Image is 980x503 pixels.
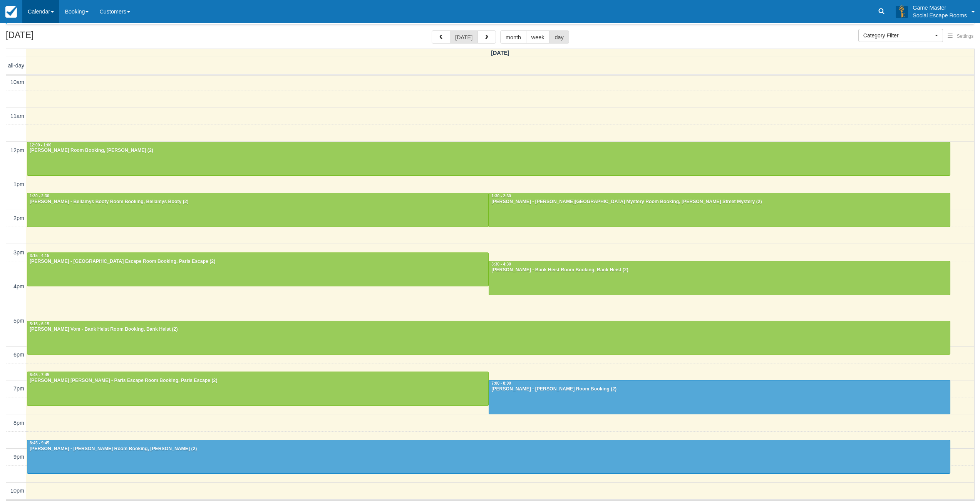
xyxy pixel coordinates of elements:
div: [PERSON_NAME] Room Booking, [PERSON_NAME] (2) [29,148,948,154]
span: 6:45 - 7:45 [30,373,49,377]
span: 3:30 - 4:30 [491,262,511,266]
button: month [500,30,526,44]
span: 9pm [13,454,24,460]
div: [PERSON_NAME] - Bank Heist Room Booking, Bank Heist (2) [491,267,948,273]
span: 3:15 - 4:15 [30,254,49,258]
div: [PERSON_NAME] Vom - Bank Heist Room Booking, Bank Heist (2) [29,326,948,333]
div: [PERSON_NAME] - [PERSON_NAME][GEOGRAPHIC_DATA] Mystery Room Booking, [PERSON_NAME] Street Mystery... [491,199,948,205]
span: 1:30 - 2:30 [491,194,511,198]
span: 2pm [13,215,24,221]
button: week [526,30,550,44]
span: 10pm [10,488,24,494]
span: 7:00 - 8:00 [491,381,511,385]
div: [PERSON_NAME] [PERSON_NAME] - Paris Escape Room Booking, Paris Escape (2) [29,378,486,384]
span: 10am [10,79,24,85]
span: 4pm [13,283,24,289]
h2: [DATE] [6,30,103,45]
img: A3 [896,5,908,18]
span: 7pm [13,385,24,392]
div: [PERSON_NAME] - [PERSON_NAME] Room Booking, [PERSON_NAME] (2) [29,446,948,452]
a: 1:30 - 2:30[PERSON_NAME] - Bellamys Booty Room Booking, Bellamys Booty (2) [27,193,489,227]
span: 8:45 - 9:45 [30,441,49,445]
button: Category Filter [858,29,943,42]
span: [DATE] [491,50,509,56]
span: 12:00 - 1:00 [30,143,52,147]
span: 12pm [10,147,24,153]
span: 5pm [13,318,24,324]
a: 1:30 - 2:30[PERSON_NAME] - [PERSON_NAME][GEOGRAPHIC_DATA] Mystery Room Booking, [PERSON_NAME] Str... [489,193,950,227]
span: 1:30 - 2:30 [30,194,49,198]
a: 3:30 - 4:30[PERSON_NAME] - Bank Heist Room Booking, Bank Heist (2) [489,261,950,295]
span: 5:15 - 6:15 [30,322,49,326]
a: 3:15 - 4:15[PERSON_NAME] - [GEOGRAPHIC_DATA] Escape Room Booking, Paris Escape (2) [27,252,489,286]
span: 1pm [13,181,24,187]
span: all-day [8,62,24,69]
span: 11am [10,113,24,119]
div: [PERSON_NAME] - [PERSON_NAME] Room Booking (2) [491,386,948,392]
p: Game Master [913,4,967,12]
p: Social Escape Rooms [913,12,967,19]
button: day [549,30,569,44]
a: 5:15 - 6:15[PERSON_NAME] Vom - Bank Heist Room Booking, Bank Heist (2) [27,321,950,355]
div: [PERSON_NAME] - [GEOGRAPHIC_DATA] Escape Room Booking, Paris Escape (2) [29,259,486,265]
span: Category Filter [863,32,933,39]
button: [DATE] [450,30,478,44]
span: 8pm [13,420,24,426]
a: 8:45 - 9:45[PERSON_NAME] - [PERSON_NAME] Room Booking, [PERSON_NAME] (2) [27,440,950,474]
button: Settings [943,31,978,42]
span: Settings [957,34,973,39]
span: 6pm [13,352,24,358]
div: [PERSON_NAME] - Bellamys Booty Room Booking, Bellamys Booty (2) [29,199,486,205]
a: 6:45 - 7:45[PERSON_NAME] [PERSON_NAME] - Paris Escape Room Booking, Paris Escape (2) [27,372,489,405]
a: 7:00 - 8:00[PERSON_NAME] - [PERSON_NAME] Room Booking (2) [489,380,950,414]
a: 12:00 - 1:00[PERSON_NAME] Room Booking, [PERSON_NAME] (2) [27,142,950,176]
span: 3pm [13,249,24,256]
img: checkfront-main-nav-mini-logo.png [5,6,17,18]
